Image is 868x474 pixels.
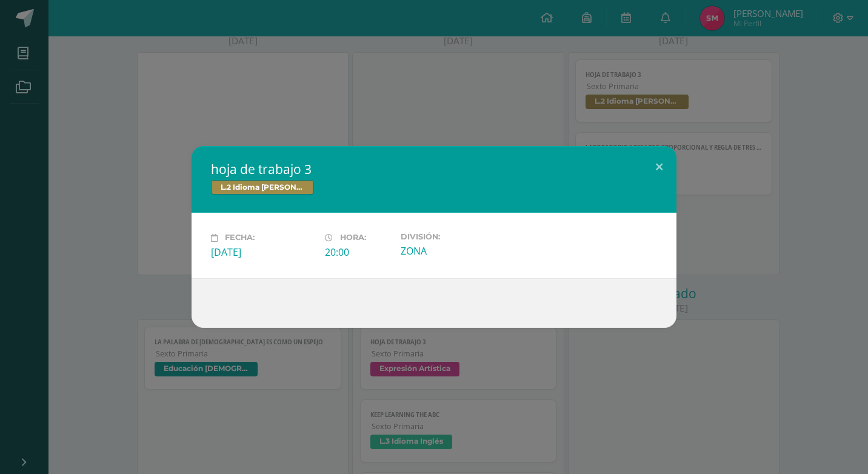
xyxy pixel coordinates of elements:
h2: hoja de trabajo 3 [211,161,657,178]
label: División: [401,232,505,241]
span: L.2 Idioma [PERSON_NAME] [211,180,314,195]
div: [DATE] [211,245,315,259]
div: 20:00 [325,245,391,259]
button: Close (Esc) [642,146,676,187]
span: Fecha: [225,233,255,242]
div: ZONA [401,244,505,258]
span: Hora: [340,233,366,242]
